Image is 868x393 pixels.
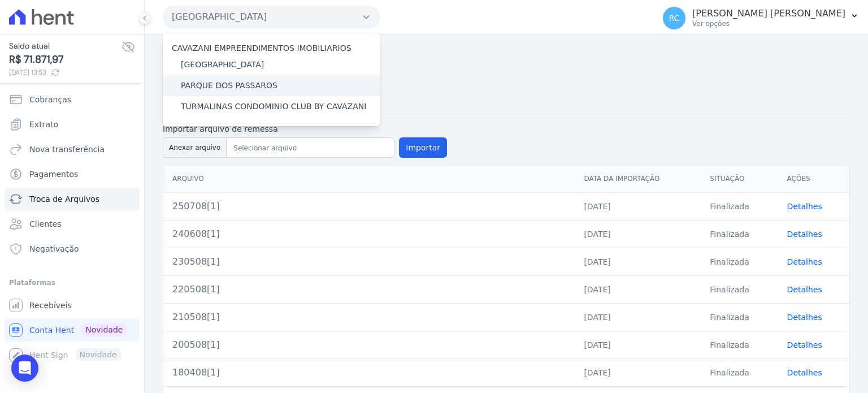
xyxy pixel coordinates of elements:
[787,202,822,211] a: Detalhes
[163,137,227,158] button: Anexar arquivo
[701,248,778,275] td: Finalizada
[29,94,71,105] span: Cobranças
[181,80,277,92] label: PARQUE DOS PASSAROS
[701,359,778,386] td: Finalizada
[5,88,140,111] a: Cobranças
[181,59,264,71] label: [GEOGRAPHIC_DATA]
[5,294,140,317] a: Recebíveis
[229,141,392,155] input: Selecionar arquivo
[172,227,566,241] div: 240608[1]
[29,144,105,155] span: Nova transferência
[669,14,680,22] span: RC
[575,359,701,386] td: [DATE]
[172,255,566,269] div: 230508[1]
[787,368,822,377] a: Detalhes
[5,213,140,235] a: Clientes
[575,275,701,303] td: [DATE]
[787,257,822,266] a: Detalhes
[29,193,99,205] span: Troca de Arquivos
[9,276,135,290] div: Plataformas
[29,243,79,254] span: Negativação
[701,275,778,303] td: Finalizada
[575,331,701,359] td: [DATE]
[29,119,58,130] span: Extrato
[11,355,38,382] div: Open Intercom Messenger
[172,283,566,296] div: 220508[1]
[787,340,822,349] a: Detalhes
[5,163,140,185] a: Pagamentos
[163,6,380,28] button: [GEOGRAPHIC_DATA]
[575,165,701,193] th: Data da Importação
[172,338,566,352] div: 200508[1]
[181,101,366,113] label: TURMALINAS CONDOMINIO CLUB BY CAVAZANI
[29,169,78,180] span: Pagamentos
[29,218,61,230] span: Clientes
[81,323,127,336] span: Novidade
[29,300,72,311] span: Recebíveis
[5,319,140,342] a: Conta Hent Novidade
[5,113,140,136] a: Extrato
[575,248,701,275] td: [DATE]
[9,67,121,77] span: [DATE] 13:53
[787,313,822,322] a: Detalhes
[701,303,778,331] td: Finalizada
[692,19,845,28] p: Ver opções
[9,40,121,52] span: Saldo atual
[787,230,822,239] a: Detalhes
[654,2,868,34] button: RC [PERSON_NAME] [PERSON_NAME] Ver opções
[399,137,447,158] button: Importar
[701,220,778,248] td: Finalizada
[701,165,778,193] th: Situação
[163,123,447,135] label: Importar arquivo de remessa
[172,44,351,53] label: CAVAZANI EMPREENDIMENTOS IMOBILIARIOS
[163,55,850,76] h2: Importações de Remessa
[692,8,845,19] p: [PERSON_NAME] [PERSON_NAME]
[172,310,566,324] div: 210508[1]
[575,220,701,248] td: [DATE]
[701,331,778,359] td: Finalizada
[787,285,822,294] a: Detalhes
[575,192,701,220] td: [DATE]
[163,44,850,55] nav: Breadcrumb
[163,165,575,193] th: Arquivo
[701,192,778,220] td: Finalizada
[9,88,135,366] nav: Sidebar
[9,52,121,67] span: R$ 71.871,97
[29,325,74,336] span: Conta Hent
[5,138,140,161] a: Nova transferência
[575,303,701,331] td: [DATE]
[172,200,566,213] div: 250708[1]
[5,188,140,210] a: Troca de Arquivos
[5,237,140,260] a: Negativação
[778,165,849,193] th: Ações
[172,366,566,379] div: 180408[1]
